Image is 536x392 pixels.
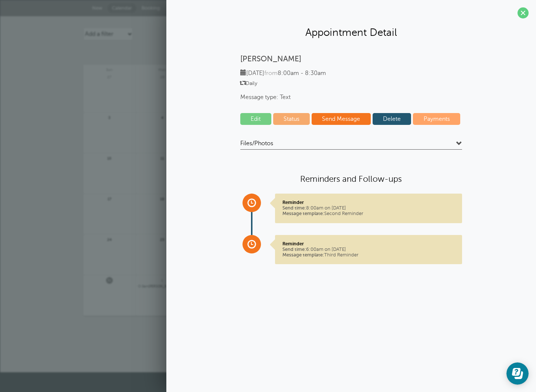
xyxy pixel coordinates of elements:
span: 1 [159,277,166,283]
span: 17 [106,196,113,201]
span: 8am [142,284,149,288]
span: 10 [106,155,113,161]
span: 3 [106,115,113,120]
a: Edit [240,113,271,125]
strong: Reminder [282,200,304,205]
iframe: Resource center [506,362,529,385]
a: Calendar [108,3,136,13]
span: Message template: [282,252,324,258]
span: Sun [83,65,136,72]
span: Mon [136,65,189,72]
span: 28 [159,74,166,79]
span: 4 [159,115,166,120]
a: 8am[PERSON_NAME] | Daily [138,284,186,289]
span: New [92,5,102,11]
span: Calendar [112,5,132,11]
span: Booking [142,5,160,11]
span: Send time: [282,247,306,252]
a: Payments [413,113,460,125]
a: Delete [373,113,411,125]
p: Want a ? [83,327,453,335]
p: 6:00am on [DATE] Third Reminder [282,241,455,258]
a: Status [273,113,310,125]
h4: Reminders and Follow-ups [240,174,462,184]
p: [PERSON_NAME] [240,54,462,64]
span: 11 [159,155,166,161]
span: 25 [159,236,166,242]
span: 24 [106,236,113,242]
span: [DATE] 8:00am - 8:30am [240,70,326,76]
p: 8:00am on [DATE] Second Reminder [282,200,455,217]
h2: Appointment Detail [174,26,529,39]
span: Message template: [282,211,324,216]
span: 18 [159,196,166,201]
a: Send Message [312,113,371,125]
span: Lillian Wong | Daily [138,284,186,289]
span: Send time: [282,205,306,211]
span: 27 [106,74,113,79]
strong: Reminder [282,241,304,246]
span: Message type: Text [240,94,462,101]
span: from [264,70,278,76]
span: 31 [106,277,113,283]
span: Files/Photos [240,140,273,147]
span: Daily [240,80,462,86]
